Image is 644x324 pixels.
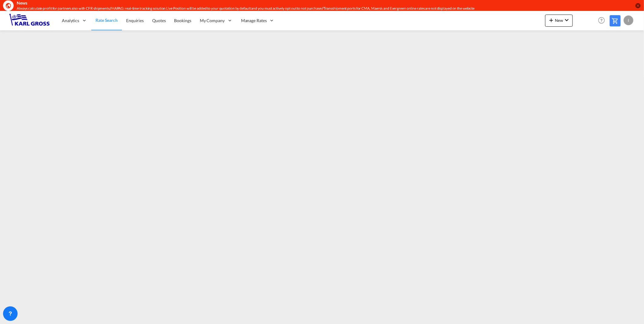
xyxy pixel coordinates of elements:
img: 3269c73066d711f095e541db4db89301.png [9,14,50,27]
div: Help [596,15,610,26]
button: icon-plus 400-fgNewicon-chevron-down [545,15,573,27]
div: Always calculate profit for partners also with CFR shipments//HAPAG: real-time tracking solution ... [17,6,545,11]
a: Bookings [170,11,196,30]
span: Enquiries [126,18,144,23]
span: Manage Rates [241,18,267,24]
div: I [624,15,633,25]
div: My Company [196,11,237,30]
a: Quotes [148,11,170,30]
span: Analytics [62,18,79,24]
md-icon: icon-plus 400-fg [548,16,555,24]
button: icon-close-circle [635,2,641,8]
span: My Company [200,18,225,24]
md-icon: icon-earth [5,2,12,8]
a: Rate Search [91,11,122,30]
span: New [548,18,570,23]
a: Enquiries [122,11,148,30]
div: Analytics [58,11,91,30]
div: Manage Rates [237,11,279,30]
span: Rate Search [96,18,118,23]
span: Quotes [152,18,166,23]
md-icon: icon-chevron-down [563,16,570,24]
span: Bookings [174,18,191,23]
span: Help [596,15,607,25]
